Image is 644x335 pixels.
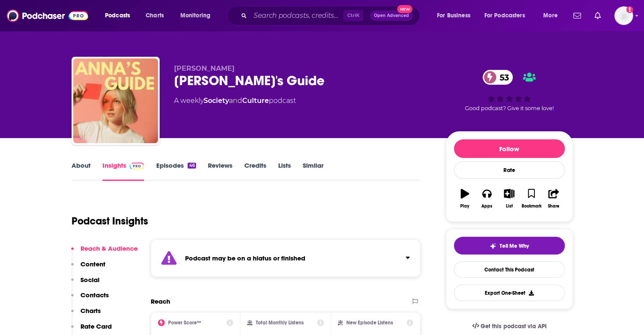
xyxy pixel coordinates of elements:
span: For Business [437,10,470,22]
span: Monitoring [180,10,210,22]
p: Social [80,276,100,284]
button: Charts [71,307,101,322]
div: Rate [454,161,565,179]
a: Show notifications dropdown [591,8,604,23]
span: Charts [146,10,164,22]
section: Click to expand status details [151,239,421,277]
img: User Profile [614,6,633,25]
input: Search podcasts, credits, & more... [250,9,343,22]
img: Podchaser - Follow, Share and Rate Podcasts [7,8,88,24]
button: Bookmark [520,183,542,214]
a: Culture [242,97,269,105]
button: Social [71,276,100,291]
a: Society [204,97,229,105]
button: List [498,183,520,214]
button: Open AdvancedNew [370,11,413,21]
svg: Add a profile image [626,6,633,13]
a: Reviews [208,161,232,181]
a: 53 [483,70,513,85]
span: and [229,97,242,105]
button: Export One-Sheet [454,285,565,301]
button: open menu [537,9,568,22]
a: Show notifications dropdown [570,8,584,23]
p: Content [80,260,105,268]
p: Contacts [80,291,109,299]
strong: Podcast may be on a hiatus or finished [185,254,305,262]
button: Contacts [71,291,109,307]
span: Open Advanced [374,14,409,18]
div: Share [548,204,559,209]
span: Ctrl K [343,10,363,21]
a: InsightsPodchaser Pro [102,161,144,181]
img: tell me why sparkle [489,243,496,249]
button: Play [454,183,476,214]
a: Credits [244,161,266,181]
span: Get this podcast via API [481,323,546,330]
button: tell me why sparkleTell Me Why [454,237,565,255]
h2: Power Score™ [168,320,201,326]
a: Episodes46 [156,161,196,181]
a: Contact This Podcast [454,261,565,278]
p: Charts [80,307,101,315]
h1: Podcast Insights [72,215,148,227]
span: Good podcast? Give it some love! [465,105,554,111]
span: 53 [491,70,513,85]
button: Show profile menu [614,6,633,25]
span: More [543,10,558,22]
span: New [397,5,412,13]
span: Logged in as MackenzieCollier [614,6,633,25]
button: open menu [99,9,141,22]
h2: New Episode Listens [346,320,393,326]
a: Similar [303,161,323,181]
button: open menu [174,9,221,22]
div: 46 [188,163,196,169]
h2: Reach [151,297,170,305]
div: A weekly podcast [174,96,296,106]
div: List [506,204,513,209]
button: Apps [476,183,498,214]
button: Content [71,260,105,276]
div: Search podcasts, credits, & more... [235,6,428,25]
span: For Podcasters [484,10,525,22]
img: Podchaser Pro [130,163,144,169]
div: Apps [481,204,492,209]
a: About [72,161,91,181]
button: open menu [431,9,481,22]
button: open menu [479,9,537,22]
img: Anna's Guide [73,58,158,143]
a: Charts [140,9,169,22]
span: Tell Me Why [500,243,529,249]
span: [PERSON_NAME] [174,64,235,72]
p: Reach & Audience [80,244,138,252]
a: Lists [278,161,291,181]
h2: Total Monthly Listens [256,320,304,326]
p: Rate Card [80,322,112,330]
button: Share [542,183,564,214]
span: Podcasts [105,10,130,22]
button: Reach & Audience [71,244,138,260]
div: Bookmark [521,204,541,209]
button: Follow [454,139,565,158]
div: Play [460,204,469,209]
div: 53Good podcast? Give it some love! [446,64,573,117]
